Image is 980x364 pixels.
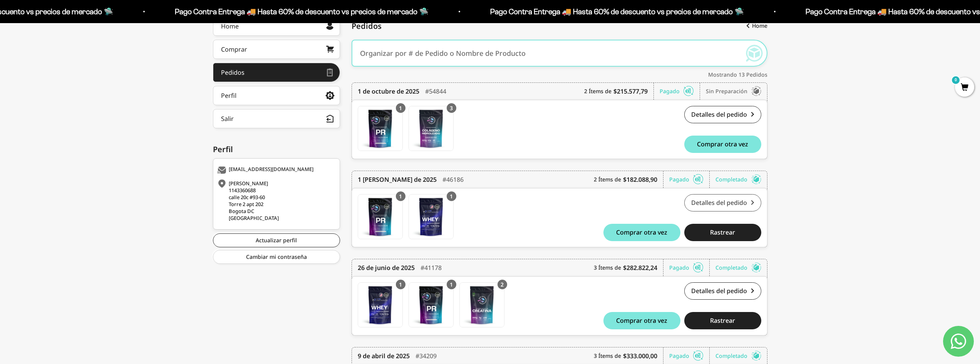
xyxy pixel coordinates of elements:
div: Mostrando 13 Pedidos [352,70,767,79]
img: Translation missing: es.Colágeno Hidrolizado - 300g [409,106,453,151]
a: Pedidos [213,63,340,82]
p: Pago Contra Entrega 🚚 Hasta 60% de descuento vs precios de mercado 🛸 [174,5,427,18]
div: Pagado [660,83,700,100]
button: Comprar otra vez [603,312,680,329]
span: Pedidos [352,20,382,32]
a: Creatina Monohidrato [459,282,504,327]
div: 2 Ítems de [594,171,663,188]
div: Sin preparación [706,83,761,100]
a: Colágeno Hidrolizado - 300g [409,106,454,151]
div: 1 [396,103,405,113]
span: Comprar otra vez [616,317,667,324]
div: 1 [447,191,456,201]
div: Comprar [221,46,247,52]
div: 3 [447,103,456,113]
div: Perfil [221,92,236,99]
time: 1 de octubre de 2025 [358,87,419,96]
div: Completado [715,171,761,188]
span: Rastrear [710,229,735,235]
div: #41178 [420,259,442,276]
div: Home [221,23,239,29]
div: Completado [715,259,761,276]
img: Translation missing: es.PR - Mezcla Energizante [409,283,453,327]
div: [EMAIL_ADDRESS][DOMAIN_NAME] [217,166,334,174]
span: Comprar otra vez [616,229,667,235]
img: Translation missing: es.PR - Mezcla Energizante [358,195,402,239]
a: Home [740,19,767,33]
a: Home [213,17,340,36]
img: Translation missing: es.Proteína Whey - Chocolate / 2 libras (910g) [358,283,402,327]
input: Organizar por # de Pedido o Nombre de Producto [360,42,736,65]
div: 1 [396,191,405,201]
div: 1 [396,280,405,289]
a: PR - Mezcla Energizante [409,282,454,327]
time: 9 de abril de 2025 [358,351,410,361]
button: Salir [213,109,340,128]
a: 0 [955,84,974,92]
a: Proteína Whey - Chocolate / 2 libras (910g) [409,194,454,239]
div: Pagado [669,259,710,276]
img: Translation missing: es.Creatina Monohidrato [460,283,504,327]
time: 26 de junio de 2025 [358,263,415,272]
a: Cambiar mi contraseña [213,250,340,264]
a: Detalles del pedido [684,106,761,123]
a: Proteína Whey - Chocolate / 2 libras (910g) [358,282,403,327]
p: Pago Contra Entrega 🚚 Hasta 60% de descuento vs precios de mercado 🛸 [489,5,743,18]
a: Comprar [213,40,340,59]
a: Actualizar perfil [213,233,340,247]
div: Pagado [669,171,710,188]
span: Comprar otra vez [697,141,748,147]
button: Comprar otra vez [684,136,761,153]
div: [PERSON_NAME] 1143360688 calle 20c #93-60 Torre 2 apt 202 Bogota DC [GEOGRAPHIC_DATA] [217,180,334,221]
b: $282.822,24 [623,263,657,272]
b: $215.577,79 [613,87,648,96]
div: 3 Ítems de [594,259,663,276]
button: Comprar otra vez [603,224,680,241]
time: 1 [PERSON_NAME] de 2025 [358,175,437,184]
div: 2 Ítems de [584,83,654,100]
span: Rastrear [710,317,735,324]
div: Pedidos [221,69,245,75]
img: Translation missing: es.PR - Mezcla Energizante [358,106,402,151]
button: Rastrear [684,312,761,329]
a: Detalles del pedido [684,194,761,211]
a: Perfil [213,86,340,105]
div: #54844 [425,83,446,100]
button: Rastrear [684,224,761,241]
b: $333.000,00 [623,351,657,361]
a: PR - Mezcla Energizante [358,106,403,151]
img: Translation missing: es.Proteína Whey - Chocolate / 2 libras (910g) [409,195,453,239]
a: PR - Mezcla Energizante [358,194,403,239]
div: #46186 [442,171,464,188]
div: Perfil [213,144,340,155]
a: Detalles del pedido [684,282,761,300]
div: Salir [221,116,234,122]
mark: 0 [951,75,960,85]
div: 1 [447,280,456,289]
div: 2 [498,280,507,289]
b: $182.088,90 [623,175,657,184]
